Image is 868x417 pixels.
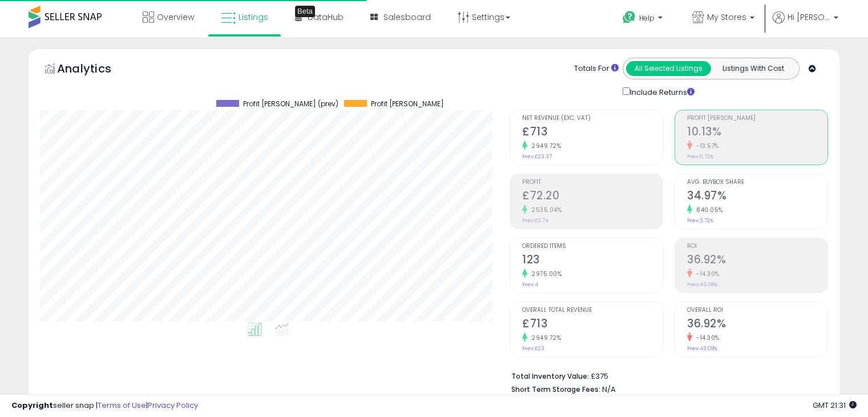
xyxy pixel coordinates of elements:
[687,345,717,352] small: Prev: 43.08%
[687,253,827,268] h2: 36.92%
[527,270,562,278] small: 2975.00%
[527,206,562,214] small: 2535.04%
[157,11,194,23] span: Overview
[687,115,827,122] span: Profit [PERSON_NAME]
[243,100,338,108] span: Profit [PERSON_NAME] (prev)
[687,217,713,224] small: Prev: 3.72%
[626,61,711,76] button: All Selected Listings
[522,253,663,268] h2: 123
[522,281,538,288] small: Prev: 4
[527,334,561,342] small: 2949.72%
[522,345,544,352] small: Prev: £23
[522,217,548,224] small: Prev: £2.74
[371,100,444,108] span: Profit [PERSON_NAME]
[687,281,717,288] small: Prev: 43.08%
[148,400,198,411] a: Privacy Policy
[710,61,796,76] button: Listings With Cost
[57,61,134,79] h5: Analytics
[522,179,663,186] span: Profit
[687,179,827,186] span: Avg. Buybox Share
[692,206,723,214] small: 840.05%
[614,85,708,98] div: Include Returns
[511,371,589,381] b: Total Inventory Value:
[295,6,315,17] div: Tooltip anchor
[522,307,663,314] span: Overall Total Revenue
[522,243,663,250] span: Ordered Items
[692,334,720,342] small: -14.30%
[788,11,830,23] span: Hi [PERSON_NAME]
[687,307,827,314] span: Overall ROI
[11,400,198,411] div: seller snap | |
[527,142,561,150] small: 2949.72%
[522,125,663,141] h2: £713
[687,189,827,205] h2: 34.97%
[522,317,663,332] h2: £713
[692,270,720,278] small: -14.30%
[98,400,146,411] a: Terms of Use
[522,153,552,160] small: Prev: £23.37
[383,11,431,23] span: Salesboard
[11,400,53,411] strong: Copyright
[687,125,827,141] h2: 10.13%
[692,142,719,150] small: -13.57%
[622,10,636,25] i: Get Help
[613,2,674,37] a: Help
[687,153,713,160] small: Prev: 11.72%
[773,11,838,37] a: Hi [PERSON_NAME]
[308,11,344,23] span: DataHub
[239,11,268,23] span: Listings
[522,189,663,205] h2: £72.20
[687,243,827,250] span: ROI
[574,63,619,74] div: Totals For
[511,368,819,382] li: £375
[813,400,857,411] span: 2025-09-17 21:31 GMT
[687,317,827,332] h2: 36.92%
[707,11,746,23] span: My Stores
[639,13,655,23] span: Help
[522,115,663,122] span: Net Revenue (Exc. VAT)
